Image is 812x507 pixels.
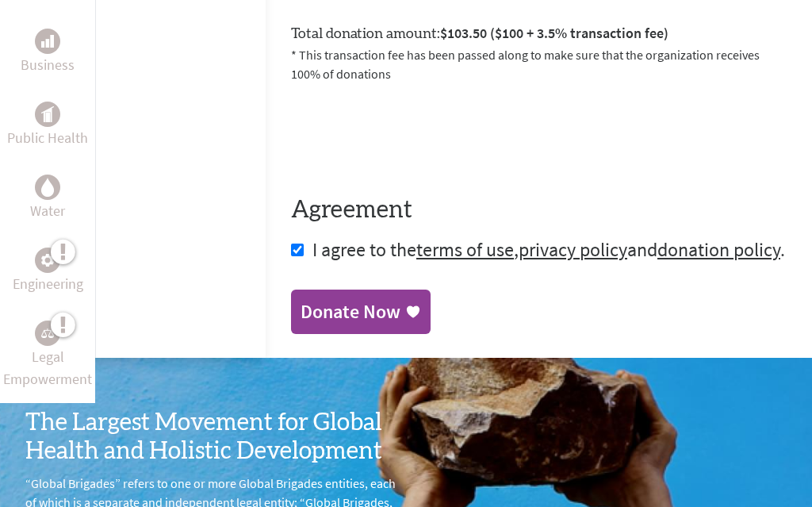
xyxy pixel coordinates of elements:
h4: Agreement [291,196,787,225]
a: Legal EmpowermentLegal Empowerment [3,321,92,390]
a: BusinessBusiness [21,29,75,76]
img: Public Health [41,106,54,122]
img: Legal Empowerment [41,328,54,338]
p: Engineering [13,273,83,295]
a: terms of use [416,237,514,262]
img: Business [41,35,54,48]
a: Public HealthPublic Health [7,102,88,149]
p: Business [21,54,75,76]
p: Public Health [7,127,88,149]
div: Donate Now [301,299,400,325]
a: EngineeringEngineering [13,248,83,295]
img: Water [41,178,54,196]
label: Total donation amount: [291,22,668,45]
p: Water [30,200,65,222]
a: WaterWater [30,175,65,222]
a: Donate Now [291,290,431,334]
div: Engineering [35,248,60,273]
p: Legal Empowerment [3,346,92,390]
div: Legal Empowerment [35,321,60,346]
a: donation policy [657,237,780,262]
img: Engineering [41,253,54,266]
span: $103.50 ($100 + 3.5% transaction fee) [440,24,668,42]
iframe: reCAPTCHA [291,102,532,164]
div: Public Health [35,102,60,127]
div: Business [35,29,60,54]
p: * This transaction fee has been passed along to make sure that the organization receives 100% of ... [291,45,787,83]
div: Water [35,175,60,200]
h3: The Largest Movement for Global Health and Holistic Development [25,409,406,466]
a: privacy policy [519,237,627,262]
span: I agree to the , and . [312,237,785,262]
